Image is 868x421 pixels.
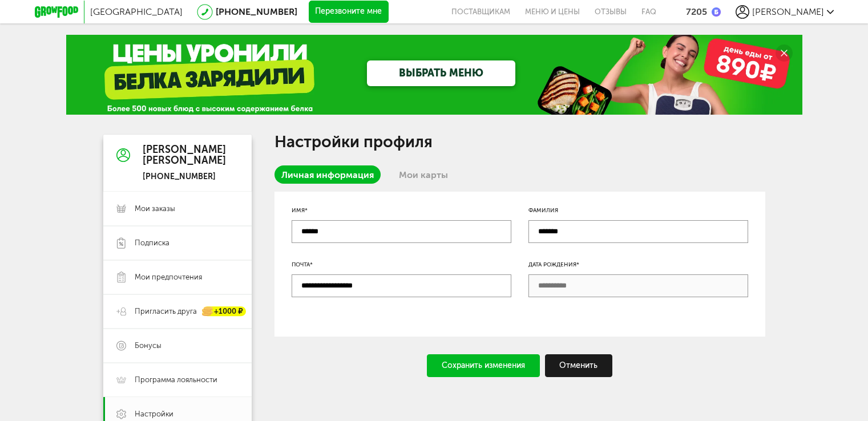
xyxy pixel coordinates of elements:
button: Перезвоните мне [309,1,389,23]
span: [GEOGRAPHIC_DATA] [90,6,183,17]
span: Мои предпочтения [135,272,202,282]
h1: Настройки профиля [274,135,765,149]
span: Мои заказы [135,204,175,214]
a: Личная информация [274,165,381,184]
span: Подписка [135,238,169,248]
a: Мои карты [392,165,455,184]
div: Отменить [545,354,613,377]
div: [PHONE_NUMBER] [143,172,226,182]
a: Мои предпочтения [103,260,252,294]
a: Пригласить друга +1000 ₽ [103,294,252,329]
a: Мои заказы [103,192,252,226]
a: Программа лояльности [103,363,252,397]
div: Почта* [292,260,511,269]
span: Бонусы [135,341,162,351]
div: Дата рождения* [528,260,748,269]
img: bonus_b.cdccf46.png [712,7,721,17]
span: Программа лояльности [135,375,217,385]
span: [PERSON_NAME] [752,6,824,17]
a: Подписка [103,226,252,260]
div: +1000 ₽ [203,307,246,317]
a: ВЫБРАТЬ МЕНЮ [367,60,515,86]
div: Сохранить изменения [427,354,540,377]
span: Настройки [135,409,173,419]
span: Пригласить друга [135,306,197,317]
a: [PHONE_NUMBER] [216,6,297,17]
div: Фамилия [528,206,748,215]
div: [PERSON_NAME] [PERSON_NAME] [143,144,226,167]
a: Бонусы [103,329,252,363]
div: 7205 [686,6,707,17]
